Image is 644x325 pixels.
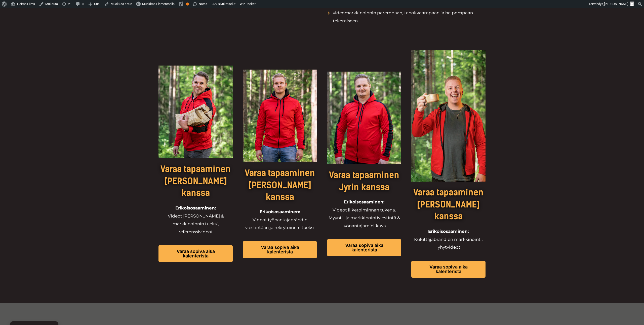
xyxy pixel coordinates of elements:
[167,249,225,258] span: Varaa sopiva aika kalenterista
[411,228,486,251] p: Kuluttajabrändien markkinointi, lyhytvideot
[604,2,628,6] span: [PERSON_NAME]
[327,239,401,256] a: Varaa sopiva aika kalenterista
[251,245,309,254] span: Varaa sopiva aika kalenterista
[158,163,233,199] h3: Varaa tapaaminen [PERSON_NAME] kanssa
[411,261,486,278] a: Varaa sopiva aika kalenterista
[335,243,393,252] span: Varaa sopiva aika kalenterista
[158,245,233,262] a: Varaa sopiva aika kalenterista
[344,199,384,204] strong: Erikoisosaaminen:
[327,169,401,193] h3: Varaa tapaaminen Jyrin kanssa
[158,204,233,236] p: Videot [PERSON_NAME] & markkinoinnin tueksi, referenssivideot
[175,205,216,210] strong: Erikoisosaaminen:
[243,167,317,203] h3: Varaa tapaaminen [PERSON_NAME] kanssa
[243,241,317,258] a: Varaa sopiva aika kalenterista
[327,198,401,230] p: Videot liiketoiminnan tukena. Myynti- ja markkinointiviestintä & työnantajamielikuva
[260,209,300,214] strong: Erikoisosaaminen:
[243,208,317,232] p: Videot työnantajabrändin viestintään ja rekrytoinnin tueksi
[419,265,477,274] span: Varaa sopiva aika kalenterista
[186,3,189,6] div: OK
[142,2,175,6] span: Muokkaa Elementorilla
[411,187,486,223] h3: Varaa tapaaminen [PERSON_NAME] kanssa
[428,229,469,234] strong: Erikoisosaaminen:
[332,1,486,25] span: Saat konkreettisia toimenpide-ehdotuksia, ajatuksia ja ideoita videomarkkinoinnin parempaan, teho...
